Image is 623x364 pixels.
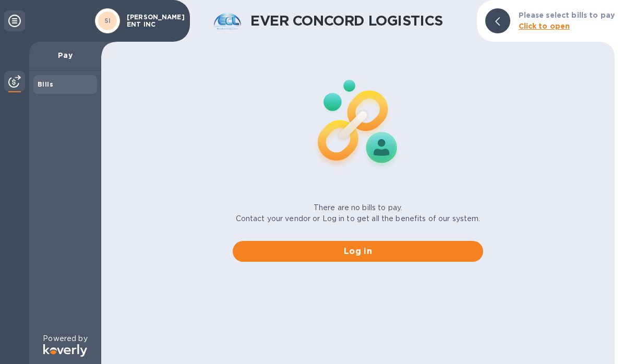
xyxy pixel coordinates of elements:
p: Powered by [43,333,87,344]
b: Click to open [519,22,570,30]
b: SI [104,17,111,25]
b: Please select bills to pay [519,11,615,19]
b: Bills [38,80,53,88]
p: [PERSON_NAME] ENT INC [127,14,179,28]
p: There are no bills to pay. Contact your vendor or Log in to get all the benefits of our system. [236,202,481,224]
span: Log in [241,245,475,258]
button: Log in [233,241,483,262]
img: Logo [43,344,87,357]
p: Pay [38,50,93,60]
h1: EVER CONCORD LOGISTICS [250,13,469,29]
